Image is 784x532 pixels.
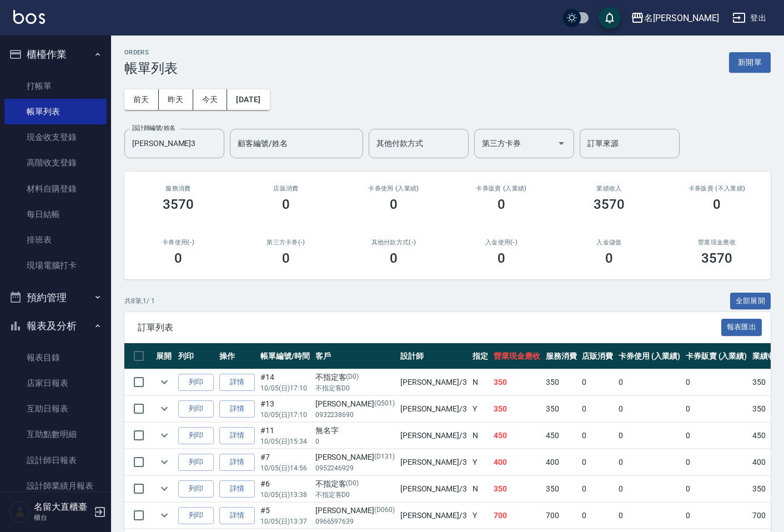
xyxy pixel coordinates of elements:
[398,396,470,422] td: [PERSON_NAME] /3
[374,451,395,463] p: (D131)
[313,343,398,369] th: 客戶
[491,369,543,395] td: 350
[491,503,543,529] td: 700
[260,463,310,473] p: 10/05 (日) 14:56
[398,343,470,369] th: 設計師
[138,322,721,333] span: 訂單列表
[398,369,470,395] td: [PERSON_NAME] /3
[543,503,580,529] td: 700
[178,454,214,471] button: 列印
[4,73,107,99] a: 打帳單
[124,49,178,56] h2: ORDERS
[398,476,470,502] td: [PERSON_NAME] /3
[461,239,542,246] h2: 入金使用(-)
[730,293,771,310] button: 全部展開
[124,296,155,306] p: 共 8 筆, 1 / 1
[491,343,543,369] th: 營業現金應收
[713,197,721,212] h3: 0
[461,185,542,192] h2: 卡券販賣 (入業績)
[491,423,543,449] td: 450
[4,227,107,253] a: 排班表
[729,52,771,73] button: 新開單
[569,239,650,246] h2: 入金儲值
[219,454,255,471] a: 詳情
[616,503,683,529] td: 0
[315,478,395,490] div: 不指定客
[9,501,31,523] img: Person
[616,343,683,369] th: 卡券使用 (入業績)
[34,501,91,513] h5: 名留大直櫃臺
[178,507,214,524] button: 列印
[315,516,395,526] p: 0966597639
[219,480,255,498] a: 詳情
[398,423,470,449] td: [PERSON_NAME] /3
[579,343,616,369] th: 店販消費
[260,436,310,446] p: 10/05 (日) 15:34
[579,503,616,529] td: 0
[491,449,543,475] td: 400
[728,8,771,28] button: 登出
[4,124,107,150] a: 現金收支登錄
[156,507,173,524] button: expand row
[398,449,470,475] td: [PERSON_NAME] /3
[543,396,580,422] td: 350
[156,480,173,497] button: expand row
[156,400,173,417] button: expand row
[470,396,491,422] td: Y
[721,319,762,336] button: 報表匯出
[217,343,258,369] th: 操作
[315,372,395,383] div: 不指定客
[282,197,290,212] h3: 0
[543,449,580,475] td: 400
[282,250,290,266] h3: 0
[616,369,683,395] td: 0
[13,10,45,24] img: Logo
[470,476,491,502] td: N
[258,343,313,369] th: 帳單編號/時間
[579,396,616,422] td: 0
[4,473,107,499] a: 設計師業績月報表
[605,250,613,266] h3: 0
[124,61,178,76] h3: 帳單列表
[132,124,175,132] label: 設計師編號/姓名
[315,490,395,500] p: 不指定客D0
[616,476,683,502] td: 0
[153,343,175,369] th: 展開
[315,383,395,393] p: 不指定客D0
[315,425,395,436] div: 無名字
[260,516,310,526] p: 10/05 (日) 13:37
[683,396,750,422] td: 0
[346,478,359,490] p: (D0)
[138,185,219,192] h3: 服務消費
[258,503,313,529] td: #5
[4,202,107,227] a: 每日結帳
[346,372,359,383] p: (D0)
[138,239,219,246] h2: 卡券使用(-)
[616,396,683,422] td: 0
[543,476,580,502] td: 350
[616,449,683,475] td: 0
[683,503,750,529] td: 0
[353,239,434,246] h2: 其他付款方式(-)
[497,250,505,266] h3: 0
[219,374,255,391] a: 詳情
[579,476,616,502] td: 0
[353,185,434,192] h2: 卡券使用 (入業績)
[683,423,750,449] td: 0
[219,400,255,418] a: 詳情
[245,239,326,246] h2: 第三方卡券(-)
[4,312,107,340] button: 報表及分析
[729,57,771,67] a: 新開單
[315,436,395,446] p: 0
[594,197,625,212] h3: 3570
[470,503,491,529] td: Y
[4,99,107,124] a: 帳單列表
[543,423,580,449] td: 450
[4,176,107,202] a: 材料自購登錄
[4,396,107,421] a: 互助日報表
[626,7,723,29] button: 名[PERSON_NAME]
[258,449,313,475] td: #7
[390,250,398,266] h3: 0
[4,283,107,312] button: 預約管理
[193,89,228,110] button: 今天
